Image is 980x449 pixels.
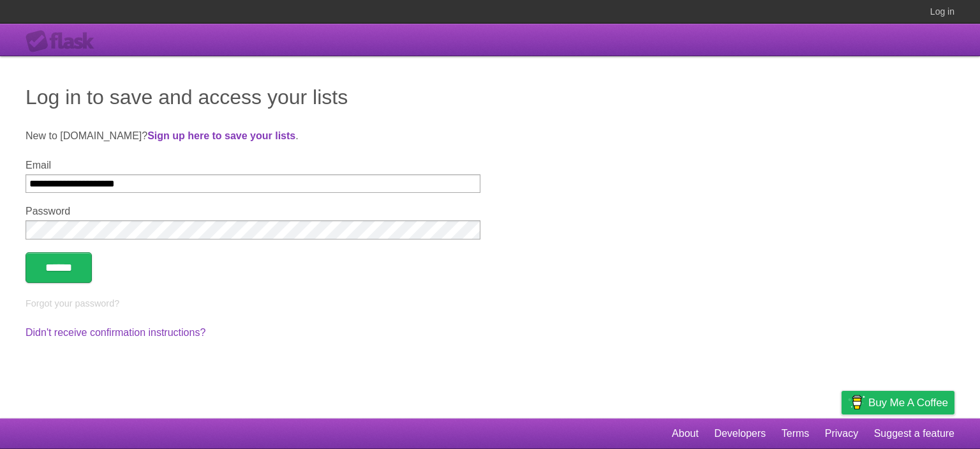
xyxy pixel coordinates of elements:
label: Password [26,206,480,217]
p: New to [DOMAIN_NAME]? . [26,128,954,144]
h1: Log in to save and access your lists [26,82,954,112]
a: Sign up here to save your lists [147,130,295,141]
a: Privacy [825,422,858,446]
span: Buy me a coffee [868,392,948,414]
a: Developers [714,422,766,446]
img: Buy me a coffee [848,392,865,413]
label: Email [26,160,480,171]
div: Flask [26,30,102,53]
a: Forgot your password? [26,298,119,308]
a: About [672,422,699,446]
a: Didn't receive confirmation instructions? [26,327,205,338]
a: Buy me a coffee [842,391,954,415]
a: Suggest a feature [874,422,954,446]
a: Terms [782,422,810,446]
